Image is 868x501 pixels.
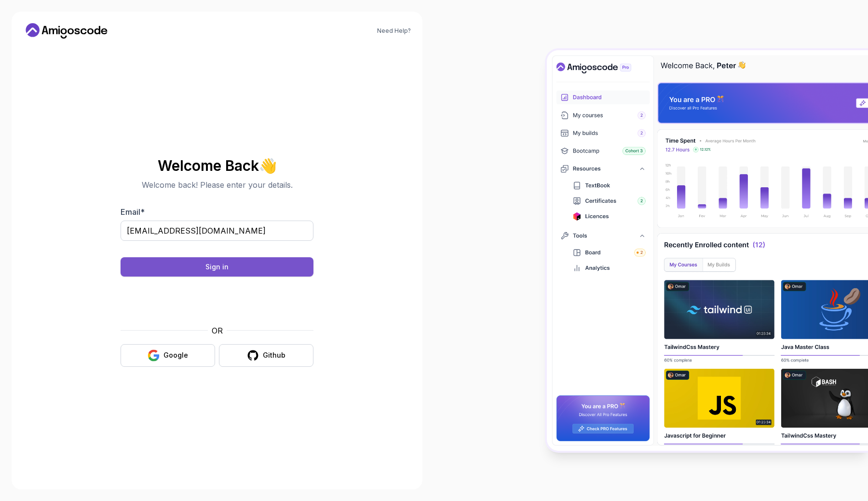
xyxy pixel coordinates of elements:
[121,257,313,277] button: Sign in
[121,344,215,367] button: Google
[205,262,229,272] div: Sign in
[121,158,313,173] h2: Welcome Back
[121,207,145,217] label: Email *
[121,221,313,241] input: Enter your email
[219,344,313,367] button: Github
[121,179,313,191] p: Welcome back! Please enter your details.
[263,350,285,360] div: Github
[212,325,223,336] p: OR
[163,350,188,360] div: Google
[23,23,110,39] a: Home link
[144,282,290,319] iframe: Widget containing checkbox for hCaptcha security challenge
[547,50,868,451] img: Amigoscode Dashboard
[377,27,411,35] a: Need Help?
[259,158,277,173] span: 👋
